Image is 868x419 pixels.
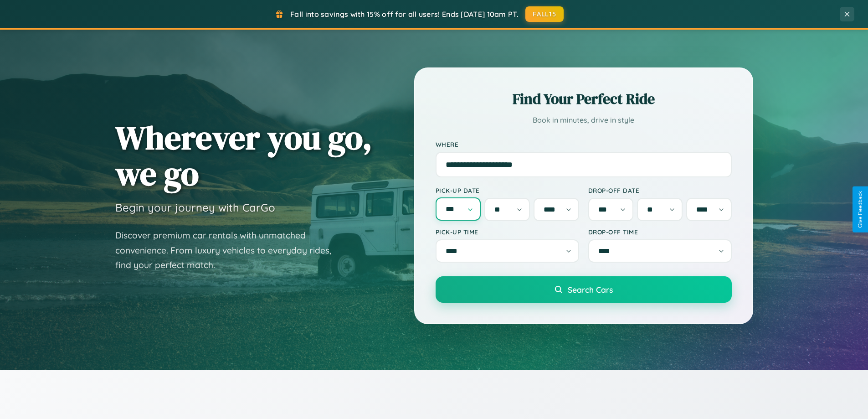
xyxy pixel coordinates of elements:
[115,228,343,273] p: Discover premium car rentals with unmatched convenience. From luxury vehicles to everyday rides, ...
[436,228,579,236] label: Pick-up Time
[525,6,564,22] button: FALL15
[568,285,613,295] span: Search Cars
[857,191,863,228] div: Give Feedback
[436,89,732,109] h2: Find Your Perfect Ride
[436,186,579,194] label: Pick-up Date
[436,114,732,127] p: Book in minutes, drive in style
[115,201,275,214] h3: Begin your journey with CarGo
[436,276,732,303] button: Search Cars
[588,186,732,194] label: Drop-off Date
[290,10,519,19] span: Fall into savings with 15% off for all users! Ends [DATE] 10am PT.
[115,119,372,191] h1: Wherever you go, we go
[436,140,732,148] label: Where
[588,228,732,236] label: Drop-off Time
